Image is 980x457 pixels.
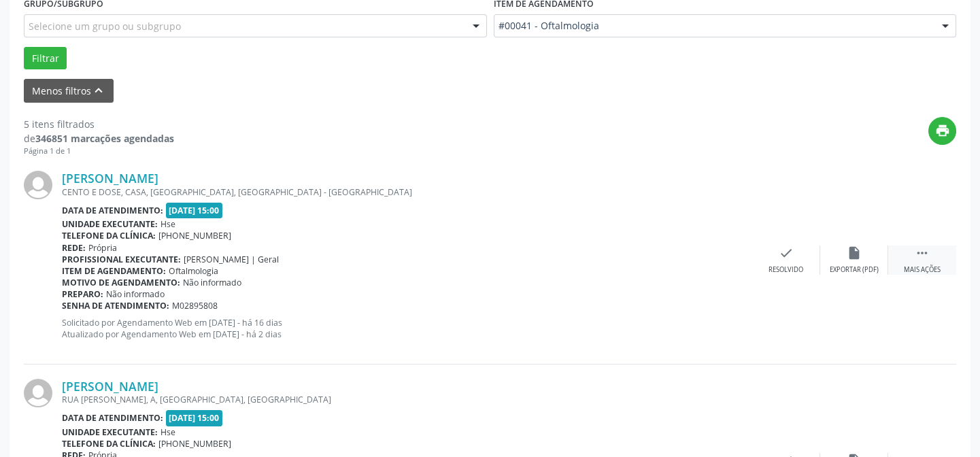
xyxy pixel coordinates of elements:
b: Unidade executante: [62,426,158,438]
b: Rede: [62,242,86,254]
i:  [915,246,930,260]
b: Preparo: [62,288,103,300]
div: CENTO E DOSE, CASA, [GEOGRAPHIC_DATA], [GEOGRAPHIC_DATA] - [GEOGRAPHIC_DATA] [62,186,752,198]
img: img [24,379,52,407]
div: Página 1 de 1 [24,146,174,157]
button: Menos filtroskeyboard_arrow_up [24,79,114,103]
span: M02895808 [172,300,218,311]
a: [PERSON_NAME] [62,171,158,186]
span: [DATE] 15:00 [166,410,223,426]
b: Data de atendimento: [62,412,163,424]
div: RUA [PERSON_NAME], A, [GEOGRAPHIC_DATA], [GEOGRAPHIC_DATA] [62,394,752,405]
span: Oftalmologia [169,265,218,277]
span: [PHONE_NUMBER] [158,230,231,241]
span: Própria [88,242,117,254]
span: Não informado [106,288,165,300]
span: Hse [160,426,175,438]
i: keyboard_arrow_up [91,83,106,98]
b: Telefone da clínica: [62,438,156,450]
b: Profissional executante: [62,254,181,265]
div: Exportar (PDF) [830,265,879,275]
div: de [24,131,174,146]
i: print [935,123,950,138]
b: Senha de atendimento: [62,300,169,311]
b: Unidade executante: [62,218,158,230]
div: Resolvido [768,265,803,275]
p: Solicitado por Agendamento Web em [DATE] - há 16 dias Atualizado por Agendamento Web em [DATE] - ... [62,317,752,340]
span: #00041 - Oftalmologia [499,19,929,33]
i: insert_drive_file [847,246,862,260]
span: [PHONE_NUMBER] [158,438,231,450]
span: Selecione um grupo ou subgrupo [29,19,181,33]
span: Hse [160,218,175,230]
span: Não informado [183,277,241,288]
button: Filtrar [24,47,67,70]
div: 5 itens filtrados [24,117,174,131]
a: [PERSON_NAME] [62,379,158,394]
div: Mais ações [904,265,941,275]
b: Telefone da clínica: [62,230,156,241]
img: img [24,171,52,199]
span: [DATE] 15:00 [166,203,223,218]
b: Item de agendamento: [62,265,166,277]
span: [PERSON_NAME] | Geral [184,254,279,265]
b: Motivo de agendamento: [62,277,180,288]
strong: 346851 marcações agendadas [35,132,174,145]
b: Data de atendimento: [62,205,163,216]
button: print [928,117,956,145]
i: check [779,246,794,260]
